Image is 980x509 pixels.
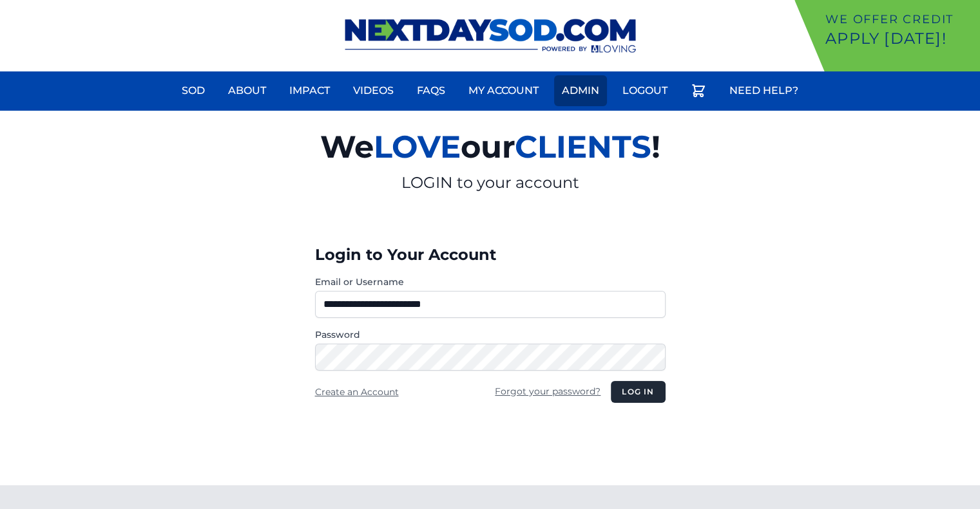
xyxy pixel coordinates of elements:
[315,245,666,265] h3: Login to Your Account
[615,75,675,106] a: Logout
[461,75,546,106] a: My Account
[825,10,975,28] p: We offer Credit
[409,75,453,106] a: FAQs
[374,128,461,165] span: LOVE
[220,75,274,106] a: About
[515,128,651,165] span: CLIENTS
[315,328,666,341] label: Password
[722,75,806,106] a: Need Help?
[554,75,607,106] a: Admin
[315,275,666,288] label: Email or Username
[171,121,810,172] h2: We our !
[825,28,975,49] p: Apply [DATE]!
[174,75,213,106] a: Sod
[345,75,401,106] a: Videos
[315,386,399,398] a: Create an Account
[495,385,600,397] a: Forgot your password?
[282,75,338,106] a: Impact
[611,381,665,403] button: Log in
[171,172,810,193] p: LOGIN to your account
